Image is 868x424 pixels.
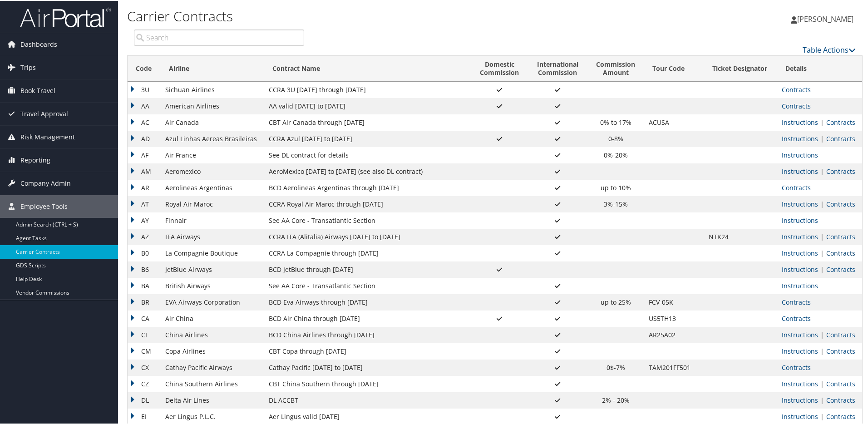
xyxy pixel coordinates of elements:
a: View Contracts [782,297,811,306]
td: AZ [128,228,161,244]
td: 0%-20% [587,146,644,163]
a: View Contracts [782,362,811,371]
td: JetBlue Airways [161,261,264,277]
span: Book Travel [20,79,55,101]
a: View Ticketing Instructions [782,232,818,240]
input: Search [134,29,304,45]
td: Air Canada [161,113,264,130]
span: | [818,199,826,207]
span: Trips [20,55,36,78]
td: Aerolineas Argentinas [161,179,264,195]
td: British Airways [161,277,264,293]
td: B0 [128,244,161,261]
th: Airline: activate to sort column ascending [161,55,264,81]
td: 0% to 17% [587,113,644,130]
td: US5TH13 [644,310,704,326]
span: Employee Tools [20,194,68,217]
span: | [818,264,826,273]
td: La Compagnie Boutique [161,244,264,261]
a: View Contracts [826,395,855,404]
h1: Carrier Contracts [127,6,617,25]
td: China Airlines [161,326,264,342]
td: Royal Air Maroc [161,195,264,212]
a: View Ticketing Instructions [782,133,818,142]
td: AA valid [DATE] to [DATE] [264,97,471,113]
td: BCD Eva Airways through [DATE] [264,293,471,310]
td: AA [128,97,161,113]
a: View Contracts [826,411,855,420]
td: EVA Airways Corporation [161,293,264,310]
td: See AA Core - Transatlantic Section [264,277,471,293]
th: Details: activate to sort column ascending [777,55,862,81]
td: CCRA La Compagnie through [DATE] [264,244,471,261]
a: View Contracts [826,199,855,207]
td: CZ [128,375,161,391]
a: View Ticketing Instructions [782,117,818,126]
td: AR25A02 [644,326,704,342]
td: Copa Airlines [161,342,264,359]
img: airportal-logo.png [20,6,111,27]
span: Travel Approval [20,102,68,124]
td: CX [128,359,161,375]
th: Ticket Designator: activate to sort column ascending [704,55,777,81]
span: Reporting [20,148,50,171]
a: View Contracts [782,313,811,322]
td: Cathay Pacific [DATE] to [DATE] [264,359,471,375]
td: China Southern Airlines [161,375,264,391]
a: View Contracts [782,101,811,109]
span: Company Admin [20,171,71,194]
th: Contract Name: activate to sort column ascending [264,55,471,81]
td: BCD Air China through [DATE] [264,310,471,326]
a: View Ticketing Instructions [782,281,818,289]
a: View Contracts [782,84,811,93]
th: CommissionAmount: activate to sort column ascending [587,55,644,81]
td: BCD China Airlines through [DATE] [264,326,471,342]
td: 2% - 20% [587,391,644,408]
td: CBT China Southern through [DATE] [264,375,471,391]
td: up to 25% [587,293,644,310]
a: Table Actions [803,44,856,54]
td: Air France [161,146,264,163]
a: View Ticketing Instructions [782,330,818,338]
td: Aer Lingus valid [DATE] [264,408,471,424]
td: CCRA 3U [DATE] through [DATE] [264,81,471,97]
td: DL [128,391,161,408]
a: View Contracts [826,166,855,175]
td: Azul Linhas Aereas Brasileiras [161,130,264,146]
td: See AA Core - Transatlantic Section [264,212,471,228]
td: 3%-15% [587,195,644,212]
td: up to 10% [587,179,644,195]
td: CCRA Azul [DATE] to [DATE] [264,130,471,146]
a: View Ticketing Instructions [782,395,818,404]
td: CCRA ITA (Alitalia) Airways [DATE] to [DATE] [264,228,471,244]
a: View Ticketing Instructions [782,150,818,158]
span: | [818,379,826,387]
td: DL ACCBT [264,391,471,408]
a: View Ticketing Instructions [782,215,818,224]
span: | [818,117,826,126]
td: AF [128,146,161,163]
td: AY [128,212,161,228]
a: View Ticketing Instructions [782,199,818,207]
a: View Contracts [826,330,855,338]
td: Delta Air Lines [161,391,264,408]
td: AR [128,179,161,195]
td: BA [128,277,161,293]
td: 3U [128,81,161,97]
td: AeroMexico [DATE] to [DATE] (see also DL contract) [264,163,471,179]
td: B6 [128,261,161,277]
a: View Contracts [826,117,855,126]
a: View Ticketing Instructions [782,411,818,420]
td: TAM201FF501 [644,359,704,375]
a: View Contracts [826,248,855,256]
th: DomesticCommission: activate to sort column ascending [471,55,528,81]
a: [PERSON_NAME] [791,5,863,32]
a: View Ticketing Instructions [782,264,818,273]
td: Aer Lingus P.L.C. [161,408,264,424]
td: 0$-7% [587,359,644,375]
td: EI [128,408,161,424]
td: AT [128,195,161,212]
td: BCD JetBlue through [DATE] [264,261,471,277]
td: CM [128,342,161,359]
td: Air China [161,310,264,326]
